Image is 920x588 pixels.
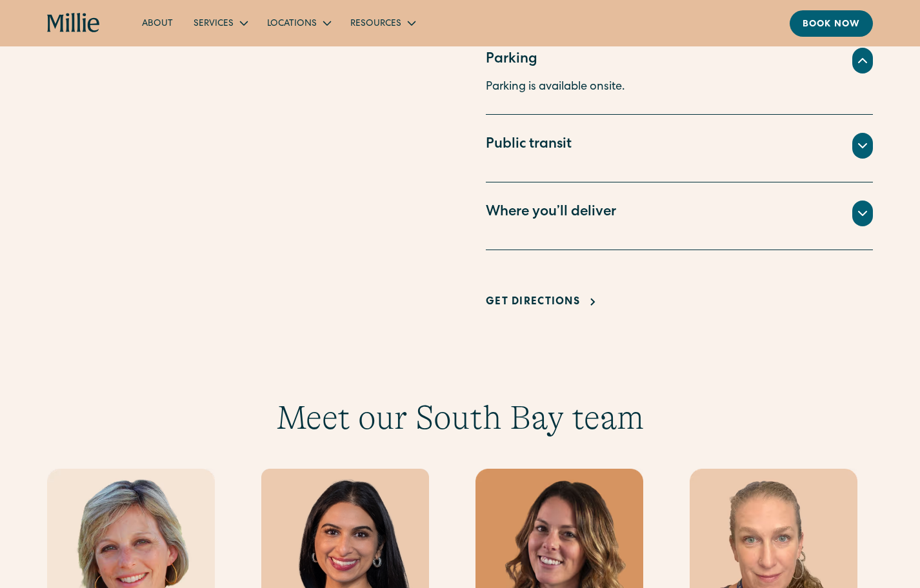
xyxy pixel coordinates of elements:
[47,13,101,34] a: home
[350,17,401,31] div: Resources
[486,135,572,156] div: Public transit
[194,17,234,31] div: Services
[803,18,860,32] div: Book now
[486,295,580,310] div: Get Directions
[790,10,873,37] a: Book now
[267,17,317,31] div: Locations
[132,12,183,34] a: About
[486,79,873,96] p: Parking is available onsite.
[486,50,537,71] div: Parking
[183,12,257,34] div: Services
[340,12,425,34] div: Resources
[486,295,601,310] a: Get Directions
[486,202,616,224] div: Where you’ll deliver
[47,398,873,438] h3: Meet our South Bay team
[257,12,340,34] div: Locations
